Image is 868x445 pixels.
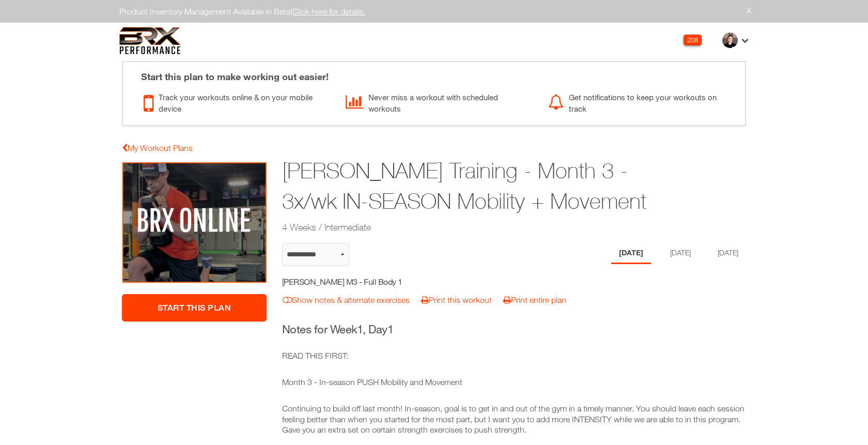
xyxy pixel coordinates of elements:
span: 1 [388,323,394,336]
p: Month 3 - In-season PUSH Mobility and Movement [282,377,747,388]
a: X [747,5,751,16]
a: Show notes & alternate exercises [283,295,410,304]
p: READ THIS FIRST: [282,350,747,361]
p: Continuing to build off last month! In-season, goal is to get in and out of the gym in a timely m... [282,403,747,435]
h1: [PERSON_NAME] Training - Month 3 - 3x/wk IN-SEASON Mobility + Movement [282,156,667,217]
h5: [PERSON_NAME] M3 - Full Body 1 [282,276,467,287]
div: Start this plan to make working out easier! [131,62,737,84]
a: Print this workout [421,295,492,304]
li: Day 3 [710,243,746,264]
img: thumb.jpg [722,33,738,48]
span: 1 [357,323,363,336]
h3: Notes for Week , Day [282,321,747,337]
img: 6f7da32581c89ca25d665dc3aae533e4f14fe3ef_original.svg [119,27,181,54]
img: Caron Stultz Training - Month 3 - 3x/wk IN-SEASON Mobility + Movement [122,162,267,284]
li: Day 2 [662,243,699,264]
h2: 4 Weeks / Intermediate [282,221,667,234]
a: Print entire plan [503,295,566,304]
div: Get notifications to keep your workouts on track [548,89,735,115]
div: Product Inventory Management Available in Beta! [112,5,756,18]
a: Start This Plan [122,294,267,321]
div: Track your workouts online & on your mobile device [144,89,330,115]
a: Click here for details. [292,7,365,16]
li: Day 1 [611,243,651,264]
div: 208 [684,35,702,45]
div: Never miss a workout with scheduled workouts [346,89,532,115]
a: My Workout Plans [122,143,193,152]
